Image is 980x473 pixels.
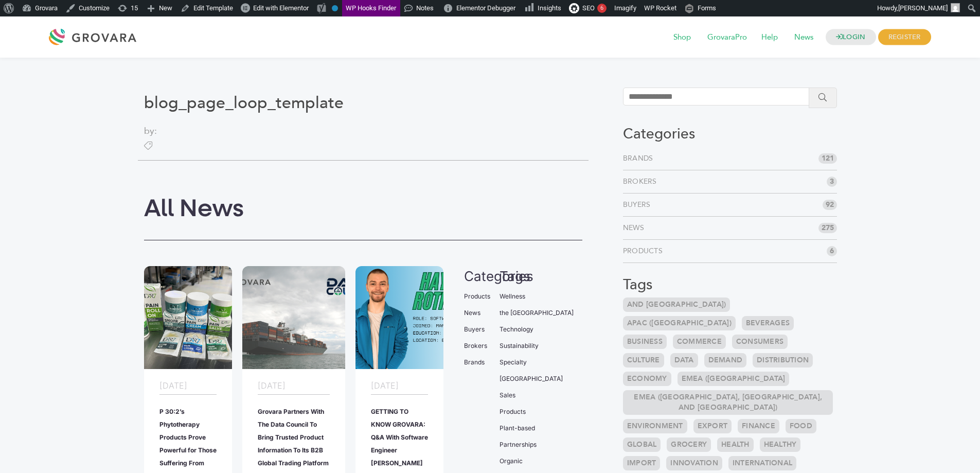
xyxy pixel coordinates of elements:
[464,266,533,286] div: Categories
[371,380,399,391] time: [DATE]
[332,5,338,11] div: No index
[144,93,582,113] h1: blog_page_loop_template
[464,326,485,332] span: Buyers
[464,343,487,349] span: Brokers
[623,276,838,294] h3: Tags
[258,379,286,392] a: [DATE]
[623,390,833,415] a: EMEA ([GEOGRAPHIC_DATA], [GEOGRAPHIC_DATA], and [GEOGRAPHIC_DATA])
[500,392,515,398] span: Sales
[253,4,309,12] span: Edit with Elementor
[371,405,428,469] h4: GETTING TO KNOW GROVARA: Q&A With Software Engineer [PERSON_NAME]
[786,419,816,433] a: Food
[500,266,582,286] div: Tags
[464,310,480,316] span: News
[500,376,563,382] span: [GEOGRAPHIC_DATA]
[667,437,711,452] a: Grocery
[623,419,687,433] a: Environment
[500,310,574,316] span: the [GEOGRAPHIC_DATA]
[670,353,698,367] a: Data
[666,28,698,47] span: Shop
[500,442,537,448] span: Partnerships
[787,32,821,43] a: News
[823,200,837,210] span: 92
[500,359,527,365] span: Specialty
[754,28,785,47] span: Help
[623,177,661,187] a: Brokers
[700,28,754,47] span: GrovaraPro
[700,32,754,43] a: GrovaraPro
[500,425,535,431] span: Plant-based
[144,195,582,224] h2: All News
[258,380,286,391] time: [DATE]
[678,372,790,386] a: EMEA ([GEOGRAPHIC_DATA]
[623,316,736,330] a: APAC ([GEOGRAPHIC_DATA])
[159,379,187,392] a: [DATE]
[500,409,526,415] span: Products
[623,372,671,386] a: Economy
[623,353,664,367] a: Culture
[732,335,788,349] a: Consumers
[623,153,657,164] a: Brands
[623,246,667,256] a: Products
[371,379,399,392] a: [DATE]
[464,293,490,300] span: Products
[704,353,747,367] a: Demand
[787,28,821,47] span: News
[827,246,837,256] span: 6
[623,297,730,312] a: and [GEOGRAPHIC_DATA])
[760,437,801,452] a: Healthy
[728,456,796,470] a: International
[827,177,837,187] span: 3
[500,458,523,464] span: Organic
[623,200,655,210] a: Buyers
[673,335,726,349] a: Commerce
[717,437,754,452] a: Health
[878,29,931,45] span: REGISTER
[818,223,837,233] span: 275
[582,4,595,12] span: SEO
[738,419,779,433] a: Finance
[500,293,525,300] span: Wellness
[666,456,722,470] a: Innovation
[623,437,661,452] a: Global
[623,223,648,233] a: News
[258,405,330,469] h4: Grovara Partners With The Data Council To Bring Trusted Product Information To Its B2B Global Tra...
[623,335,667,349] a: Business
[623,456,661,470] a: Import
[666,32,698,43] a: Shop
[826,29,876,45] a: LOGIN
[623,126,838,143] h3: Categories
[898,4,948,12] span: [PERSON_NAME]
[753,353,813,367] a: Distribution
[159,380,187,391] time: [DATE]
[144,124,582,138] span: by:
[742,316,794,330] a: Beverages
[693,419,732,433] a: Export
[500,326,533,332] span: Technology
[754,32,785,43] a: Help
[464,359,485,365] span: Brands
[500,343,539,349] span: Sustainability
[597,4,607,13] div: 6
[818,153,837,164] span: 121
